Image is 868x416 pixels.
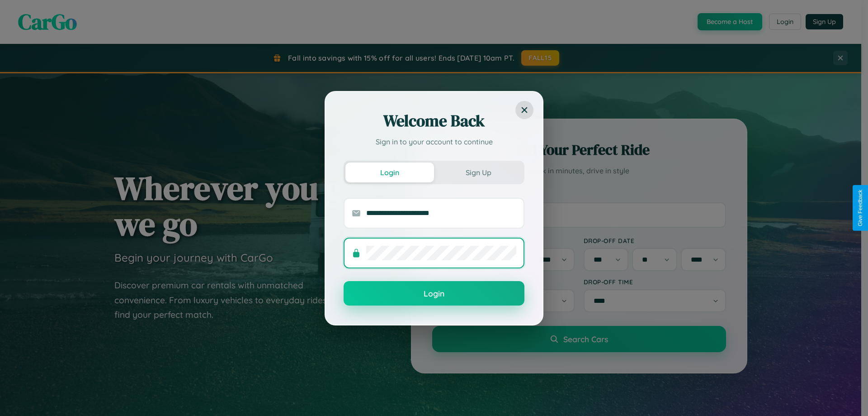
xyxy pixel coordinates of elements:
button: Login [345,163,434,182]
div: Give Feedback [857,190,863,226]
h2: Welcome Back [344,110,524,132]
button: Login [344,281,524,306]
button: Sign Up [434,163,523,182]
p: Sign in to your account to continue [344,136,524,147]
